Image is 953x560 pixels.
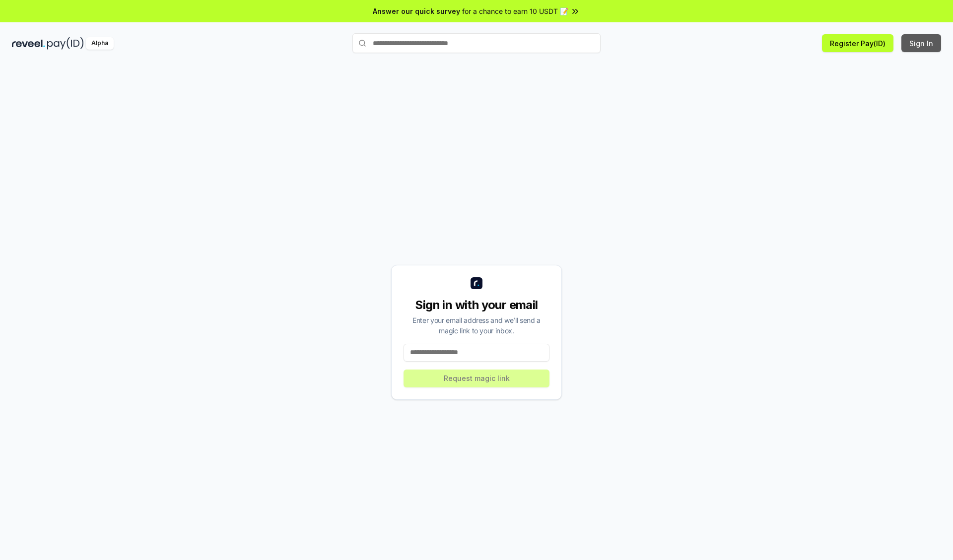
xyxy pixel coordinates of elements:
[471,277,482,289] img: logo_small
[404,315,549,336] div: Enter your email address and we’ll send a magic link to your inbox.
[47,37,84,50] img: pay_id
[373,6,460,16] span: Answer our quick survey
[462,6,568,16] span: for a chance to earn 10 USDT 📝
[404,297,549,313] div: Sign in with your email
[822,34,893,52] button: Register Pay(ID)
[86,37,114,50] div: Alpha
[12,37,45,50] img: reveel_dark
[901,34,941,52] button: Sign In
